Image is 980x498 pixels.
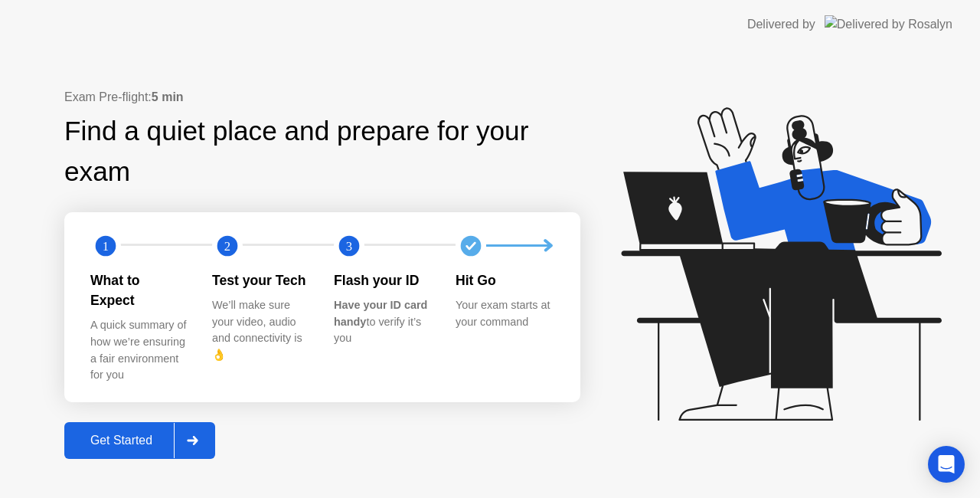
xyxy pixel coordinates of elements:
div: Find a quiet place and prepare for your exam [64,111,580,192]
text: 3 [346,238,352,253]
div: Get Started [69,434,174,447]
img: Delivered by Rosalyn [825,15,952,33]
div: Flash your ID [334,270,431,290]
text: 2 [224,238,230,253]
div: Delivered by [747,15,815,34]
button: Get Started [64,422,215,459]
b: Have your ID card handy [334,299,427,328]
div: A quick summary of how we’re ensuring a fair environment for you [90,317,188,383]
div: Your exam starts at your command [456,297,553,330]
b: 5 min [152,90,184,103]
div: Exam Pre-flight: [64,88,580,106]
div: to verify it’s you [334,297,431,347]
div: What to Expect [90,270,188,311]
div: Open Intercom Messenger [928,446,965,483]
div: We’ll make sure your video, audio and connectivity is 👌 [212,297,309,363]
div: Hit Go [456,270,553,290]
div: Test your Tech [212,270,309,290]
text: 1 [103,238,109,253]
